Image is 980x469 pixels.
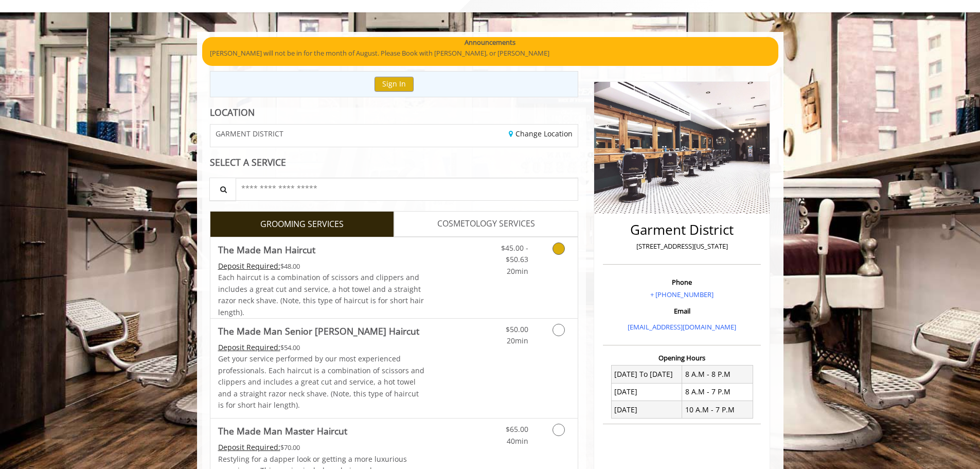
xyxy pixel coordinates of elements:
[218,353,425,411] p: Get your service performed by our most experienced professionals. Each haircut is a combination o...
[682,366,753,383] td: 8 A.M - 8 P.M
[611,383,682,401] td: [DATE]
[605,241,758,252] p: [STREET_ADDRESS][US_STATE]
[682,383,753,401] td: 8 A.M - 7 P.M
[218,260,425,272] div: $48.00
[218,342,425,353] div: $54.00
[218,261,280,271] span: This service needs some Advance to be paid before we block your appointment
[506,324,528,334] span: $50.00
[509,129,573,138] a: Change Location
[507,436,528,446] span: 40min
[437,217,535,231] span: COSMETOLOGY SERVICES
[375,77,414,92] button: Sign In
[218,342,280,352] span: This service needs some Advance to be paid before we block your appointment
[628,322,736,332] a: [EMAIL_ADDRESS][DOMAIN_NAME]
[218,442,280,452] span: This service needs some Advance to be paid before we block your appointment
[501,243,528,264] span: $45.00 - $50.63
[218,272,424,317] span: Each haircut is a combination of scissors and clippers and includes a great cut and service, a ho...
[605,279,758,286] h3: Phone
[605,222,758,237] h2: Garment District
[209,178,236,201] button: Service Search
[218,242,315,257] b: The Made Man Haircut
[216,130,283,137] span: GARMENT DISTRICT
[210,106,255,118] b: LOCATION
[218,442,425,453] div: $70.00
[507,266,528,276] span: 20min
[611,401,682,419] td: [DATE]
[605,307,758,315] h3: Email
[650,290,714,299] a: + [PHONE_NUMBER]
[465,37,515,48] b: Announcements
[611,366,682,383] td: [DATE] To [DATE]
[218,424,347,438] b: The Made Man Master Haircut
[260,218,344,231] span: GROOMING SERVICES
[506,424,528,434] span: $65.00
[603,354,761,361] h3: Opening Hours
[210,48,771,59] p: [PERSON_NAME] will not be in for the month of August. Please Book with [PERSON_NAME], or [PERSON_...
[682,401,753,419] td: 10 A.M - 7 P.M
[507,336,528,345] span: 20min
[210,158,579,167] div: SELECT A SERVICE
[218,324,419,338] b: The Made Man Senior [PERSON_NAME] Haircut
